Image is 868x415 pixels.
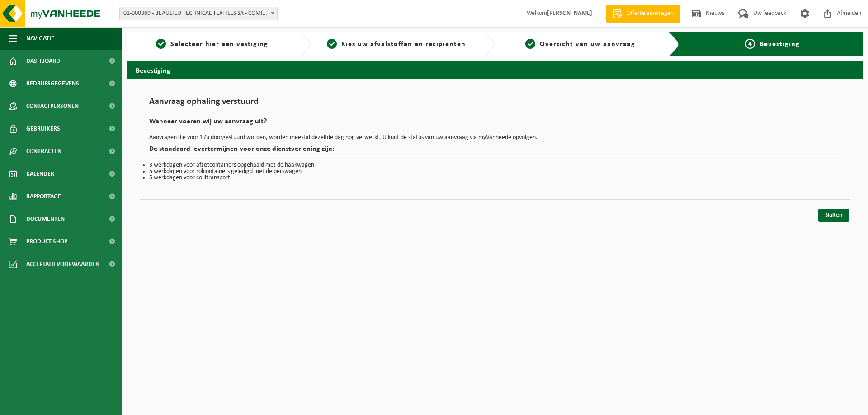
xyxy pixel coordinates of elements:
h2: De standaard levertermijnen voor onze dienstverlening zijn: [149,145,841,158]
a: 3Overzicht van uw aanvraag [500,39,661,50]
p: Aanvragen die voor 17u doorgestuurd worden, worden meestal dezelfde dag nog verwerkt. U kunt de s... [149,135,841,141]
li: 5 werkdagen voor rolcontainers geledigd met de perswagen [149,168,841,175]
span: Kalender [26,163,54,185]
li: 3 werkdagen voor afzetcontainers opgehaald met de haakwagen [149,162,841,168]
span: Navigatie [26,27,54,50]
a: Sluiten [818,209,849,222]
strong: [PERSON_NAME] [547,10,592,17]
h2: Wanneer voeren wij uw aanvraag uit? [149,118,841,130]
span: Rapportage [26,185,61,208]
span: 4 [745,39,755,49]
span: Overzicht van uw aanvraag [540,41,635,48]
span: Kies uw afvalstoffen en recipiënten [341,41,466,48]
li: 5 werkdagen voor collitransport [149,175,841,181]
a: 2Kies uw afvalstoffen en recipiënten [316,39,477,50]
span: 01-000369 - BEAULIEU TECHNICAL TEXTILES SA - COMINES-WARNETON [120,7,277,20]
span: Bedrijfsgegevens [26,72,79,95]
span: 3 [525,39,535,49]
span: 01-000369 - BEAULIEU TECHNICAL TEXTILES SA - COMINES-WARNETON [119,7,278,20]
a: Offerte aanvragen [606,5,680,23]
h1: Aanvraag ophaling verstuurd [149,97,841,111]
span: Offerte aanvragen [624,9,676,18]
span: Gebruikers [26,117,60,140]
span: 2 [327,39,337,49]
span: Contactpersonen [26,95,79,117]
span: Contracten [26,140,61,163]
span: Dashboard [26,50,60,72]
span: Product Shop [26,230,67,253]
span: 1 [156,39,166,49]
span: Documenten [26,208,65,230]
h2: Bevestiging [127,61,863,79]
span: Acceptatievoorwaarden [26,253,99,275]
a: 1Selecteer hier een vestiging [131,39,293,50]
span: Bevestiging [759,41,800,48]
span: Selecteer hier een vestiging [170,41,268,48]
